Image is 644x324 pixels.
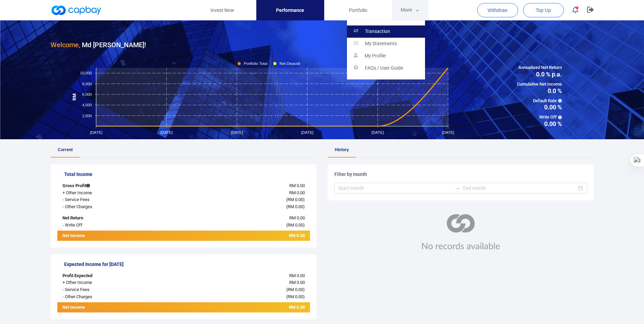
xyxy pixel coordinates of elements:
[347,50,425,62] a: My Profile
[347,38,425,50] a: My Statements
[347,25,425,38] a: Transaction
[365,41,397,47] p: My Statements
[347,62,425,74] a: FAQs / User Guide
[365,53,386,59] p: My Profile
[365,65,403,71] p: FAQs / User Guide
[365,29,390,35] p: Transaction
